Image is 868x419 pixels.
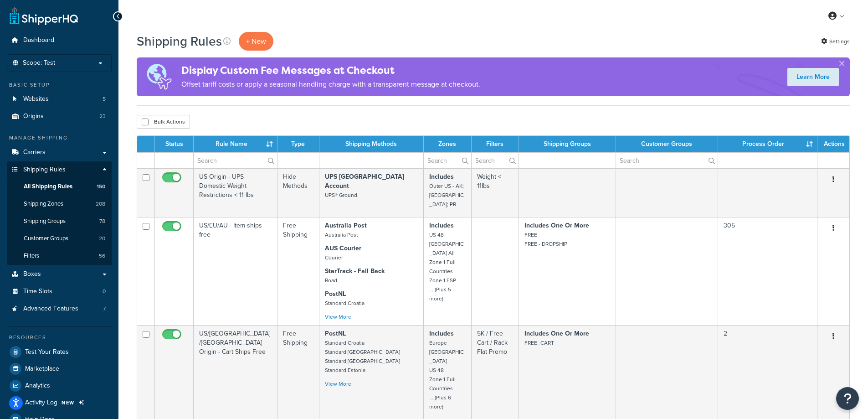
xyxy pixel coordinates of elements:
[103,288,106,295] span: 0
[821,35,850,48] a: Settings
[7,344,112,360] a: Test Your Rates
[194,217,277,325] td: US/EU/AU - Item ships free
[181,78,480,91] p: Offset tariff costs or apply a seasonal handling charge with a transparent message at checkout.
[616,136,718,152] th: Customer Groups
[7,213,112,230] a: Shipping Groups 78
[429,182,464,208] small: Outer US - AK; [GEOGRAPHIC_DATA]; PR
[524,221,589,230] strong: Includes One Or More
[325,339,400,374] small: Standard Croatia Standard [GEOGRAPHIC_DATA] Standard [GEOGRAPHIC_DATA] Standard Estonia
[519,136,616,152] th: Shipping Groups
[7,394,112,411] a: Activity Log NEW
[25,348,69,356] span: Test Your Rates
[23,270,41,278] span: Boxes
[325,231,358,239] small: Australia Post
[7,283,112,300] a: Time Slots 0
[7,300,112,317] li: Advanced Features
[99,217,105,225] span: 78
[424,136,472,152] th: Zones
[424,153,471,168] input: Search
[137,115,190,129] button: Bulk Actions
[7,108,112,125] li: Origins
[7,266,112,283] a: Boxes
[137,57,181,96] img: duties-banner-06bc72dcb5fe05cb3f9472aba00be2ae8eb53ab6f0d8bb03d382ba314ac3c341.png
[155,136,194,152] th: Status
[7,161,112,265] li: Shipping Rules
[325,253,343,262] small: Courier
[25,365,59,373] span: Marketplace
[7,230,112,247] a: Customer Groups 20
[325,289,346,299] strong: PostNL
[23,166,66,174] span: Shipping Rules
[718,217,817,325] td: 305
[325,329,346,338] strong: PostNL
[24,217,66,225] span: Shipping Groups
[325,221,367,230] strong: Australia Post
[7,91,112,108] a: Websites 5
[7,134,112,142] div: Manage Shipping
[7,108,112,125] a: Origins 23
[137,32,222,50] h1: Shipping Rules
[103,305,106,313] span: 7
[23,36,54,44] span: Dashboard
[7,178,112,195] a: All Shipping Rules 150
[7,283,112,300] li: Time Slots
[472,136,519,152] th: Filters
[524,339,554,347] small: FREE_CART
[7,334,112,341] div: Resources
[836,387,859,410] button: Open Resource Center
[23,288,52,295] span: Time Slots
[319,136,424,152] th: Shipping Methods
[7,213,112,230] li: Shipping Groups
[7,230,112,247] li: Customer Groups
[24,200,63,208] span: Shipping Zones
[325,299,365,307] small: Standard Croatia
[472,153,519,168] input: Search
[787,68,839,86] a: Learn More
[325,276,337,285] small: Road
[7,81,112,89] div: Basic Setup
[817,136,849,152] th: Actions
[325,313,351,321] a: View More
[7,361,112,377] a: Marketplace
[23,59,55,67] span: Scope: Test
[429,172,454,181] strong: Includes
[194,153,277,168] input: Search
[99,235,105,243] span: 20
[7,161,112,178] a: Shipping Rules
[23,113,44,120] span: Origins
[7,32,112,49] a: Dashboard
[616,153,717,168] input: Search
[7,248,112,264] a: Filters 56
[96,200,105,208] span: 208
[23,149,46,156] span: Carriers
[25,382,50,390] span: Analytics
[239,32,273,51] p: + New
[7,91,112,108] li: Websites
[325,380,351,388] a: View More
[277,136,319,152] th: Type
[99,113,106,120] span: 23
[10,7,78,25] a: ShipperHQ Home
[7,144,112,161] a: Carriers
[7,178,112,195] li: All Shipping Rules
[181,63,480,78] h4: Display Custom Fee Messages at Checkout
[429,231,464,303] small: US 48 [GEOGRAPHIC_DATA] All Zone 1 Full Countries Zone 1 ESP ... (Plus 5 more)
[429,221,454,230] strong: Includes
[325,191,357,199] small: UPS® Ground
[524,329,589,338] strong: Includes One Or More
[24,183,72,191] span: All Shipping Rules
[194,168,277,217] td: US Origin - UPS Domestic Weight Restrictions < 11 lbs
[7,378,112,394] a: Analytics
[23,305,78,313] span: Advanced Features
[429,339,464,411] small: Europe [GEOGRAPHIC_DATA] US 48 Zone 1 Full Countries ... (Plus 6 more)
[62,399,75,406] span: NEW
[325,266,385,276] strong: StarTrack - Fall Back
[99,252,105,260] span: 56
[7,196,112,212] a: Shipping Zones 208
